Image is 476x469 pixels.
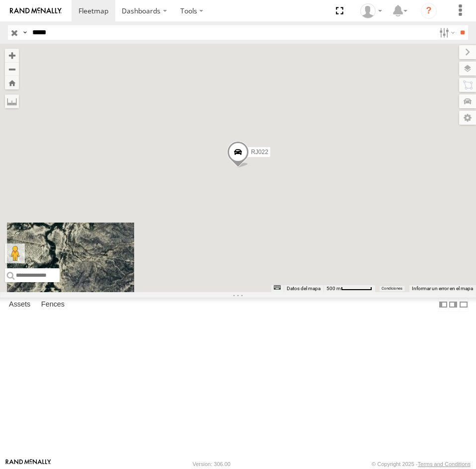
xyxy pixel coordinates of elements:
[4,298,35,312] label: Assets
[418,461,471,467] a: Terms and Conditions
[448,298,458,312] label: Dock Summary Table to the Right
[357,3,386,18] div: Juan Natividad
[287,285,320,292] button: Datos del mapa
[459,298,469,312] label: Hide Summary Table
[5,94,19,108] label: Measure
[412,286,473,291] a: Informar un error en el mapa
[21,25,29,40] label: Search Query
[438,298,448,312] label: Dock Summary Table to the Left
[36,298,70,312] label: Fences
[421,3,437,19] i: ?
[274,285,281,290] button: Combinaciones de teclas
[382,287,402,291] a: Condiciones
[5,243,25,263] button: Arrastra el hombrecito naranja al mapa para abrir Street View
[5,62,19,76] button: Zoom out
[193,461,231,467] div: Version: 306.00
[5,49,19,62] button: Zoom in
[5,459,51,469] a: Visit our Website
[10,7,62,14] img: rand-logo.svg
[459,111,476,125] label: Map Settings
[435,25,457,40] label: Search Filter Options
[323,285,375,292] button: Escala del mapa: 500 m por 59 píxeles
[372,461,471,467] div: © Copyright 2025 -
[326,286,341,291] span: 500 m
[5,76,19,89] button: Zoom Home
[251,149,268,156] span: RJ022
